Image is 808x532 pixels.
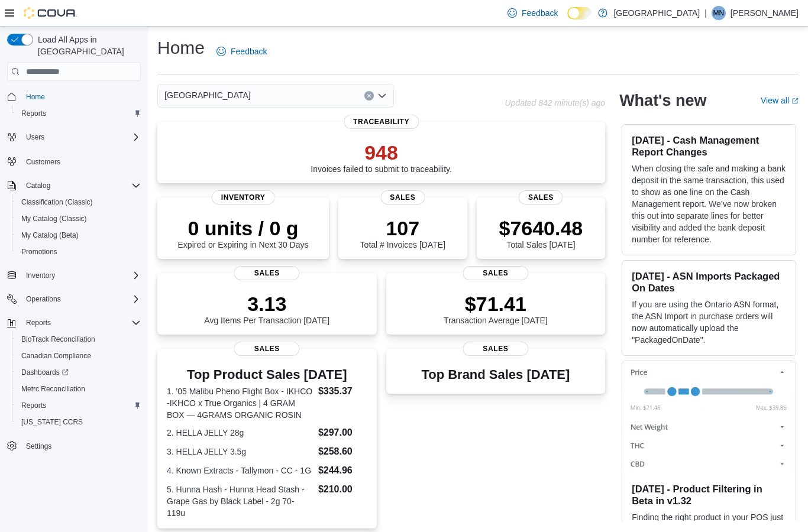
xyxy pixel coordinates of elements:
[21,155,65,169] a: Customers
[21,247,57,257] span: Promotions
[167,465,313,476] dt: 4. Known Extracts - Tallymon - CC - 1G
[17,195,98,209] a: Classification (Classic)
[21,231,79,240] span: My Catalog (Beta)
[21,316,141,330] span: Reports
[613,6,700,20] p: [GEOGRAPHIC_DATA]
[17,332,141,346] span: BioTrack Reconciliation
[17,365,73,379] a: Dashboards
[17,212,92,226] a: My Catalog (Classic)
[231,46,267,57] span: Feedback
[311,141,452,164] p: 948
[21,368,69,377] span: Dashboards
[17,349,141,363] span: Canadian Compliance
[17,382,90,396] a: Metrc Reconciliation
[17,228,83,242] a: My Catalog (Beta)
[21,130,49,144] button: Users
[567,7,592,20] input: Dark Mode
[21,154,141,168] span: Customers
[318,445,367,459] dd: $258.60
[26,181,50,190] span: Catalog
[2,88,146,105] button: Home
[704,6,707,20] p: |
[791,98,799,105] svg: External link
[204,292,329,316] p: 3.13
[178,216,309,249] div: Expired or Expiring in Next 30 Days
[2,267,146,284] button: Inventory
[212,40,272,63] a: Feedback
[360,216,445,240] p: 107
[234,342,300,356] span: Sales
[26,271,55,280] span: Inventory
[2,177,146,194] button: Catalog
[21,292,141,306] span: Operations
[632,270,786,294] h3: [DATE] - ASN Imports Packaged On Dates
[21,439,56,453] a: Settings
[21,179,141,193] span: Catalog
[21,439,141,453] span: Settings
[12,210,146,227] button: My Catalog (Classic)
[12,105,146,122] button: Reports
[632,134,786,158] h3: [DATE] - Cash Management Report Changes
[318,463,367,478] dd: $244.96
[12,381,146,397] button: Metrc Reconciliation
[2,291,146,307] button: Operations
[17,106,141,121] span: Reports
[24,7,77,19] img: Cova
[713,6,725,20] span: MN
[26,92,45,102] span: Home
[17,332,100,346] a: BioTrack Reconciliation
[364,91,374,100] button: Clear input
[632,163,786,245] p: When closing the safe and making a bank deposit in the same transaction, this used to show as one...
[632,483,786,507] h3: [DATE] - Product Filtering in Beta in v1.32
[12,227,146,244] button: My Catalog (Beta)
[21,351,91,361] span: Canadian Compliance
[519,190,563,205] span: Sales
[17,365,141,379] span: Dashboards
[167,484,313,519] dt: 5. Hunna Hash - Hunna Head Stash - Grape Gas by Black Label - 2g 70- 119u
[17,415,141,429] span: Washington CCRS
[12,348,146,364] button: Canadian Compliance
[212,190,275,205] span: Inventory
[21,335,95,344] span: BioTrack Reconciliation
[21,89,141,104] span: Home
[234,266,300,280] span: Sales
[12,414,146,430] button: [US_STATE] CCRS
[444,292,548,325] div: Transaction Average [DATE]
[21,268,141,283] span: Inventory
[17,398,141,413] span: Reports
[12,397,146,414] button: Reports
[164,88,251,102] span: [GEOGRAPHIC_DATA]
[311,141,452,174] div: Invoices failed to submit to traceability.
[21,268,60,283] button: Inventory
[21,292,66,306] button: Operations
[505,98,605,108] p: Updated 842 minute(s) ago
[421,368,570,382] h3: Top Brand Sales [DATE]
[499,216,583,240] p: $7640.48
[17,415,88,429] a: [US_STATE] CCRS
[318,426,367,440] dd: $297.00
[204,292,329,325] div: Avg Items Per Transaction [DATE]
[21,130,141,144] span: Users
[7,83,141,485] nav: Complex example
[2,314,146,331] button: Reports
[318,482,367,497] dd: $210.00
[26,294,61,304] span: Operations
[499,216,583,249] div: Total Sales [DATE]
[157,36,205,60] h1: Home
[21,90,50,104] a: Home
[360,216,445,249] div: Total # Invoices [DATE]
[17,245,141,259] span: Promotions
[26,157,60,167] span: Customers
[21,197,93,207] span: Classification (Classic)
[2,153,146,170] button: Customers
[444,292,548,316] p: $71.41
[167,385,313,421] dt: 1. '05 Malibu Pheno Flight Box - IKHCO -IKHCO x True Organics | 4 GRAM BOX — 4GRAMS ORGANIC ROSIN
[344,115,419,129] span: Traceability
[2,437,146,455] button: Settings
[21,179,55,193] button: Catalog
[377,91,387,100] button: Open list of options
[17,195,141,209] span: Classification (Classic)
[17,212,141,226] span: My Catalog (Classic)
[12,244,146,260] button: Promotions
